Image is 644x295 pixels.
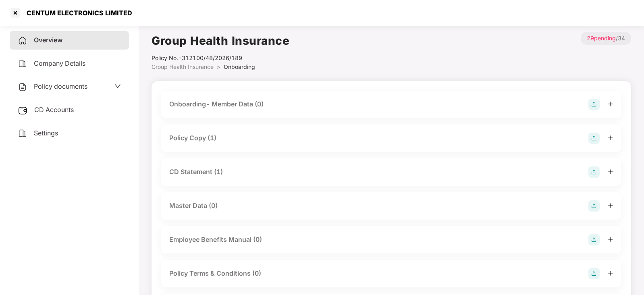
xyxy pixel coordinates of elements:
[34,106,74,114] span: CD Accounts
[22,9,132,17] div: CENTUM ELECTRONICS LIMITED
[114,83,121,89] span: down
[588,234,600,245] img: svg+xml;base64,PHN2ZyB4bWxucz0iaHR0cDovL3d3dy53My5vcmcvMjAwMC9zdmciIHdpZHRoPSIyOCIgaGVpZ2h0PSIyOC...
[588,99,600,110] img: svg+xml;base64,PHN2ZyB4bWxucz0iaHR0cDovL3d3dy53My5vcmcvMjAwMC9zdmciIHdpZHRoPSIyOCIgaGVpZ2h0PSIyOC...
[608,101,613,107] span: plus
[608,270,613,276] span: plus
[34,36,62,44] span: Overview
[34,82,87,90] span: Policy documents
[588,133,600,144] img: svg+xml;base64,PHN2ZyB4bWxucz0iaHR0cDovL3d3dy53My5vcmcvMjAwMC9zdmciIHdpZHRoPSIyOCIgaGVpZ2h0PSIyOC...
[169,201,218,211] div: Master Data (0)
[34,59,85,67] span: Company Details
[587,35,616,42] span: 29 pending
[588,166,600,178] img: svg+xml;base64,PHN2ZyB4bWxucz0iaHR0cDovL3d3dy53My5vcmcvMjAwMC9zdmciIHdpZHRoPSIyOCIgaGVpZ2h0PSIyOC...
[169,99,264,109] div: Onboarding- Member Data (0)
[608,237,613,242] span: plus
[588,200,600,212] img: svg+xml;base64,PHN2ZyB4bWxucz0iaHR0cDovL3d3dy53My5vcmcvMjAwMC9zdmciIHdpZHRoPSIyOCIgaGVpZ2h0PSIyOC...
[152,54,289,62] div: Policy No.- 312100/48/2026/189
[18,36,27,46] img: svg+xml;base64,PHN2ZyB4bWxucz0iaHR0cDovL3d3dy53My5vcmcvMjAwMC9zdmciIHdpZHRoPSIyNCIgaGVpZ2h0PSIyNC...
[608,169,613,175] span: plus
[169,235,262,245] div: Employee Benefits Manual (0)
[608,203,613,208] span: plus
[608,135,613,141] span: plus
[169,167,223,177] div: CD Statement (1)
[34,129,58,137] span: Settings
[18,129,27,138] img: svg+xml;base64,PHN2ZyB4bWxucz0iaHR0cDovL3d3dy53My5vcmcvMjAwMC9zdmciIHdpZHRoPSIyNCIgaGVpZ2h0PSIyNC...
[18,59,27,69] img: svg+xml;base64,PHN2ZyB4bWxucz0iaHR0cDovL3d3dy53My5vcmcvMjAwMC9zdmciIHdpZHRoPSIyNCIgaGVpZ2h0PSIyNC...
[581,32,631,45] p: / 34
[169,133,216,143] div: Policy Copy (1)
[217,63,220,70] span: >
[224,63,255,70] span: Onboarding
[588,268,600,279] img: svg+xml;base64,PHN2ZyB4bWxucz0iaHR0cDovL3d3dy53My5vcmcvMjAwMC9zdmciIHdpZHRoPSIyOCIgaGVpZ2h0PSIyOC...
[152,63,214,70] span: Group Health Insurance
[18,82,27,92] img: svg+xml;base64,PHN2ZyB4bWxucz0iaHR0cDovL3d3dy53My5vcmcvMjAwMC9zdmciIHdpZHRoPSIyNCIgaGVpZ2h0PSIyNC...
[18,106,28,115] img: svg+xml;base64,PHN2ZyB3aWR0aD0iMjUiIGhlaWdodD0iMjQiIHZpZXdCb3g9IjAgMCAyNSAyNCIgZmlsbD0ibm9uZSIgeG...
[152,32,289,50] h1: Group Health Insurance
[169,268,261,278] div: Policy Terms & Conditions (0)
